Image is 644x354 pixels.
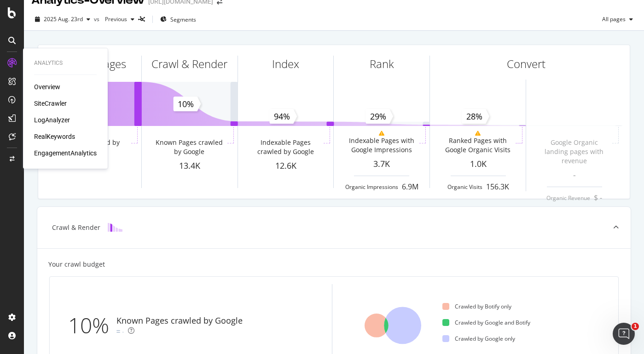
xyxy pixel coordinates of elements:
div: Known Pages crawled by Google [116,315,243,327]
span: 2025 Aug. 23rd [44,15,83,23]
div: 10% [68,310,116,341]
div: 3.7K [334,158,429,170]
button: All pages [598,12,637,27]
div: Organic Impressions [345,183,398,191]
a: Overview [34,82,60,91]
div: Your crawl budget [48,260,105,269]
div: Crawled by Google and Botify [442,319,530,326]
button: Segments [157,12,200,27]
a: SiteCrawler [34,99,67,108]
div: 13.4K [142,160,238,172]
div: Known Pages crawled by Google [153,138,226,156]
div: Rank [370,56,394,72]
span: 1 [632,323,639,330]
div: 6.9M [402,182,418,192]
div: Crawled by Google only [442,335,515,343]
div: Indexable Pages crawled by Google [249,138,322,156]
a: LogAnalyzer [34,115,70,125]
a: EngagementAnalytics [34,148,97,158]
span: vs [94,15,101,23]
div: 12.6K [238,160,334,172]
div: Crawl & Render [151,56,227,72]
img: block-icon [108,223,122,232]
button: Previous [101,12,138,27]
span: Segments [170,16,196,23]
div: Crawled by Botify only [442,303,511,310]
div: Indexable Pages with Google Impressions [345,136,418,154]
span: Previous [101,15,127,23]
div: Index [272,56,299,72]
a: RealKeywords [34,132,75,141]
div: Analytics [34,59,97,67]
button: 2025 Aug. 23rd [31,12,94,27]
iframe: Intercom live chat [613,323,635,345]
div: - [122,327,124,336]
img: Equal [116,330,120,333]
div: Crawl & Render [52,223,100,232]
span: All pages [598,15,626,23]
